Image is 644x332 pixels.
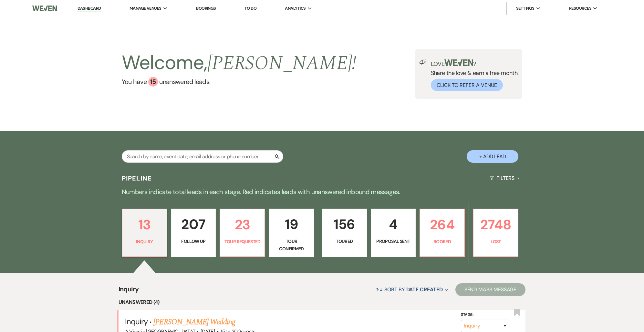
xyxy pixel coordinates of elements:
[373,281,450,298] button: Sort By Date Created
[130,5,161,12] span: Manage Venues
[119,298,526,306] li: Unanswered (4)
[32,2,57,15] img: Weven Logo
[224,238,261,245] p: Tour Requested
[375,238,411,245] p: Proposal Sent
[375,286,383,293] span: ↑↓
[122,77,357,87] a: You have 15 unanswered leads.
[322,209,367,257] a: 156Toured
[461,311,509,318] label: Stage:
[273,213,310,235] p: 19
[285,5,306,12] span: Analytics
[569,5,591,12] span: Resources
[487,170,522,187] button: Filters
[153,316,235,328] a: [PERSON_NAME] Wedding
[89,187,555,197] p: Numbers indicate total leads in each stage. Red indicates leads with unanswered inbound messages.
[244,5,256,11] a: To Do
[371,209,416,257] a: 4Proposal Sent
[467,150,518,163] button: + Add Lead
[406,286,443,293] span: Date Created
[207,48,357,78] span: [PERSON_NAME] !
[431,79,503,91] button: Click to Refer a Venue
[375,213,411,235] p: 4
[175,213,212,235] p: 207
[427,59,519,91] div: Share the love & earn a free month.
[125,316,148,327] span: Inquiry
[196,5,216,11] a: Bookings
[516,5,535,12] span: Settings
[122,209,167,257] a: 13Inquiry
[148,77,158,87] div: 15
[326,213,363,235] p: 156
[473,209,518,257] a: 2748Lost
[175,238,212,245] p: Follow Up
[477,214,514,235] p: 2748
[477,238,514,245] p: Lost
[326,238,363,245] p: Toured
[220,209,265,257] a: 23Tour Requested
[224,214,261,235] p: 23
[126,238,163,245] p: Inquiry
[431,59,519,67] p: Love ?
[122,174,152,183] h3: Pipeline
[424,214,461,235] p: 264
[273,238,310,252] p: Tour Confirmed
[126,214,163,235] p: 13
[269,209,314,257] a: 19Tour Confirmed
[171,209,216,257] a: 207Follow Up
[119,284,139,298] span: Inquiry
[419,59,427,65] img: loud-speaker-illustration.svg
[122,150,283,163] input: Search by name, event date, email address or phone number
[122,49,357,77] h2: Welcome,
[455,283,526,296] button: Send Mass Message
[444,59,473,66] img: weven-logo-green.svg
[78,5,101,12] a: Dashboard
[420,209,465,257] a: 264Booked
[424,238,461,245] p: Booked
